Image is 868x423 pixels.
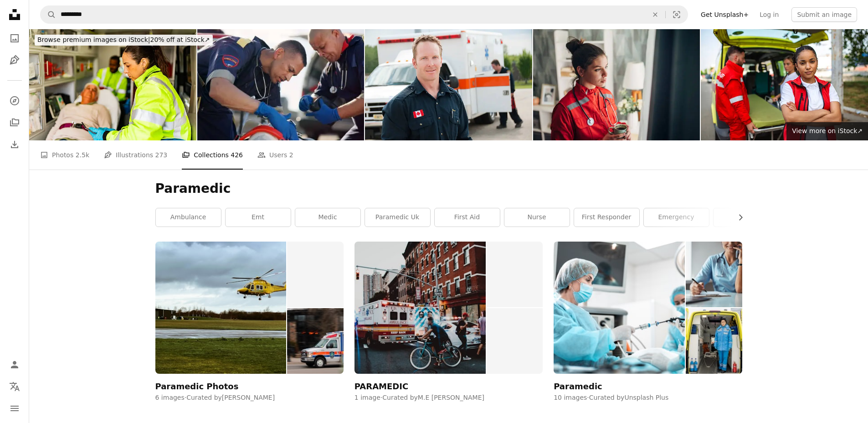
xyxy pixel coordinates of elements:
[257,140,293,170] a: Users 2
[666,6,688,23] button: Visual search
[554,381,602,392] div: Paramedic
[40,5,688,24] form: Find visuals sitewide
[76,150,89,160] span: 2.5k
[287,308,343,374] img: photo-1579037005241-a79202c7e9fd
[104,140,167,170] a: Illustrations 273
[197,29,365,140] img: Paramedic, emergency and men with accident in road for first aid, resuscitation and rescue servic...
[289,150,293,160] span: 2
[786,122,868,140] a: View more on iStock↗
[29,29,218,51] a: Browse premium images on iStock|20% off at iStock↗
[644,208,709,227] a: emergency
[365,29,532,140] img: Paramedics
[40,140,89,170] a: Photos 2.5k
[5,5,24,26] a: Home — Unsplash
[5,92,24,110] a: Explore
[554,242,685,373] img: premium_photo-1661371727499-46fc9d980103
[5,135,24,154] a: Download History
[354,242,486,373] img: photo-1507105306461-47f75f2da3aa
[533,29,700,140] img: Medical professional looking out the window pensive
[5,356,24,374] a: Log in / Sign up
[155,181,742,197] h1: Paramedic
[791,7,857,22] button: Submit an image
[5,113,24,132] a: Collections
[574,208,639,227] a: first responder
[701,29,868,140] img: Young female african american paramedic standing rear of the ambulance. paramedics by the ambulan...
[365,208,430,227] a: paramedic uk
[37,36,210,43] span: 20% off at iStock ↗
[754,7,784,22] a: Log in
[686,308,742,374] img: premium_photo-1663047816989-b2c23cdc8322
[686,242,742,307] img: premium_photo-1661670876065-f4479fb8e3ea
[41,6,56,23] button: Search Unsplash
[792,127,863,134] span: View more on iStock ↗
[155,242,287,373] img: photo-1580216818061-70d2f9021cd7
[354,381,408,392] div: PARAMEDIC
[37,36,150,43] span: Browse premium images on iStock |
[155,150,168,160] span: 273
[155,242,344,391] a: Paramedic Photos
[287,242,343,307] img: photo-1588543385566-413e13a51a24
[155,393,344,402] div: 6 images · Curated by [PERSON_NAME]
[554,393,742,402] div: 10 images · Curated by Unsplash Plus
[5,399,24,418] button: Menu
[29,29,196,140] img: Mid adult paramedic woman using tablet in ambulance
[645,6,665,23] button: Clear
[732,208,742,227] button: scroll list to the right
[226,208,291,227] a: emt
[295,208,360,227] a: medic
[435,208,500,227] a: first aid
[5,377,24,396] button: Language
[354,242,543,391] a: PARAMEDIC
[156,208,221,227] a: ambulance
[695,7,754,22] a: Get Unsplash+
[714,208,779,227] a: person
[155,381,239,392] div: Paramedic Photos
[354,393,543,402] div: 1 image · Curated by M.E [PERSON_NAME]
[5,29,24,47] a: Photos
[504,208,570,227] a: nurse
[554,242,742,391] a: Paramedic
[5,51,24,69] a: Illustrations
